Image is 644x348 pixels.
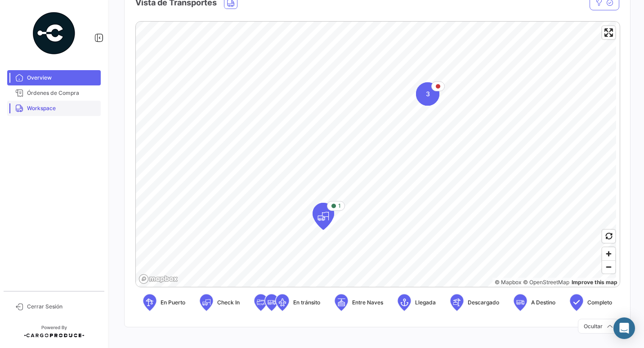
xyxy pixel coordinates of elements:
span: Zoom out [602,261,615,273]
span: En Puerto [161,299,185,307]
button: Enter fullscreen [602,26,615,39]
span: Overview [27,74,97,82]
span: Cerrar Sesión [27,303,97,311]
button: Zoom in [602,247,615,260]
span: Check In [217,299,240,307]
canvas: Map [136,22,616,288]
div: Map marker [416,82,439,106]
span: 1 [338,202,341,210]
a: Map feedback [572,279,617,286]
span: Workspace [27,104,97,112]
a: Overview [7,70,101,85]
span: En tránsito [293,299,320,307]
button: Ocultar [578,319,619,334]
a: Workspace [7,101,101,116]
span: A Destino [531,299,555,307]
div: Map marker [313,203,334,230]
div: Abrir Intercom Messenger [613,317,635,339]
a: OpenStreetMap [523,279,569,286]
img: powered-by.png [31,11,76,56]
span: Descargado [468,299,499,307]
span: 3 [426,89,430,98]
span: Órdenes de Compra [27,89,97,97]
a: Mapbox logo [139,274,178,284]
span: Completo [587,299,612,307]
a: Órdenes de Compra [7,85,101,101]
button: Zoom out [602,260,615,273]
a: Mapbox [495,279,521,286]
span: Entre Naves [352,299,383,307]
span: Llegada [415,299,436,307]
